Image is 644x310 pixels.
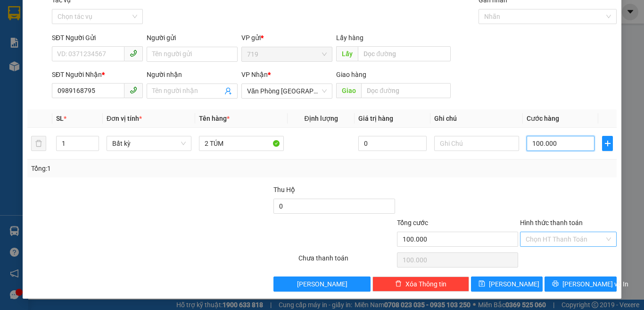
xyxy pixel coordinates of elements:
span: plus [603,140,612,147]
span: Cước hàng [527,115,559,122]
button: printer[PERSON_NAME] và In [545,276,617,292]
span: phone [130,86,137,94]
div: Người nhận [147,69,238,80]
input: Dọc đường [358,46,451,61]
span: [PERSON_NAME] [489,279,539,289]
div: Người gửi [147,33,238,43]
div: 0977569396 [81,19,217,33]
div: SĐT Người Gửi [52,33,143,43]
span: delete [395,280,402,288]
button: [PERSON_NAME] [273,276,370,292]
button: deleteXóa Thông tin [372,276,469,292]
div: VP gửi [241,33,332,43]
span: Tên hàng [199,115,230,122]
span: SL [56,115,64,122]
span: Đơn vị tính [107,115,142,122]
span: CR : [7,66,22,76]
span: Nhận: [81,9,103,19]
input: VD: Bàn, Ghế [199,136,284,151]
span: Xóa Thông tin [405,279,446,289]
div: Tổng: 1 [31,163,249,174]
span: [PERSON_NAME] và In [562,279,628,289]
span: Bất kỳ [112,136,186,151]
div: 719 [8,8,74,19]
span: save [479,280,485,288]
input: Dọc đường [361,83,451,98]
span: Giao hàng [336,71,366,78]
span: [PERSON_NAME] [297,279,347,289]
span: Tổng cước [397,219,428,226]
button: plus [602,136,613,151]
span: VP Nhận [241,71,268,78]
label: Hình thức thanh toán [520,219,583,226]
span: Văn Phòng Tân Phú [247,84,327,98]
div: Chưa thanh toán [297,253,396,269]
span: phone [130,50,137,57]
button: delete [31,136,46,151]
span: Lấy hàng [336,34,363,42]
div: DỌC ĐƯỜNG [81,8,217,19]
div: SĐT Người Nhận [52,69,143,80]
span: [GEOGRAPHIC_DATA] [81,43,217,59]
input: Ghi Chú [434,136,519,151]
span: printer [552,280,559,288]
button: save[PERSON_NAME] [471,276,543,292]
div: 0972367507 [8,19,74,33]
span: Gửi: [8,9,23,19]
th: Ghi chú [430,109,523,128]
span: user-add [224,87,232,95]
span: 719 [247,47,327,61]
span: DĐ: [81,33,94,42]
span: Giá trị hàng [358,115,393,122]
div: 60.000 [7,65,75,76]
span: Định lượng [304,115,338,122]
span: Thu Hộ [273,186,295,193]
span: Lấy [336,46,358,61]
span: Giao [336,83,361,98]
input: 0 [358,136,426,151]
